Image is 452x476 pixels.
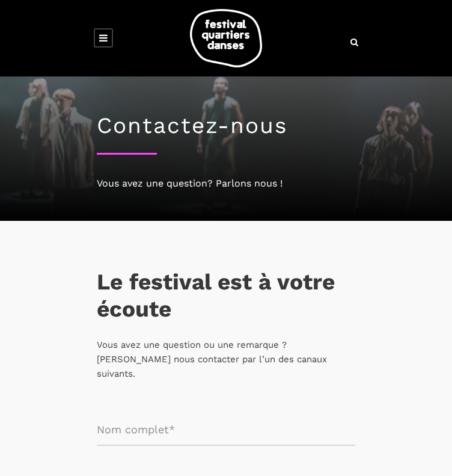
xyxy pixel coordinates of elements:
div: Vous avez une question? Parlons nous ! [97,176,355,191]
h1: Contactez-nous [97,113,355,139]
p: Vous avez une question ou une remarque ? [PERSON_NAME] nous contacter par l’un des canaux suivants. [97,338,355,381]
input: Nom complet* [97,414,355,446]
h3: Le festival est à votre écoute [97,269,355,323]
img: logo-fqd-med [190,9,262,67]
